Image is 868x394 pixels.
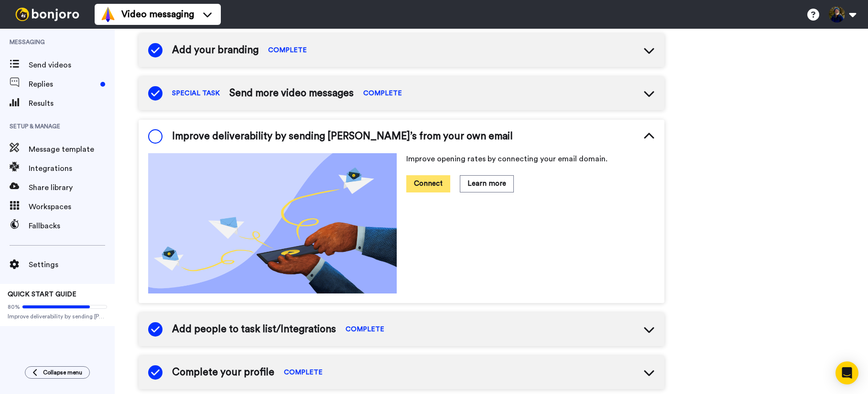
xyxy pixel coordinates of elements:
span: Settings [29,259,115,270]
span: COMPLETE [268,45,307,55]
span: Replies [29,79,97,90]
span: Send videos [29,59,115,71]
span: Results [29,98,115,109]
div: Open Intercom Messenger [835,361,858,384]
span: QUICK START GUIDE [8,291,76,298]
img: bj-logo-header-white.svg [11,8,83,21]
span: Fallbacks [29,220,115,232]
span: Integrations [29,163,115,174]
img: vm-color.svg [100,7,116,22]
span: Video messaging [121,8,194,21]
button: Learn more [460,175,514,192]
span: Send more video messages [229,86,354,101]
span: Add people to task list/Integrations [172,322,336,337]
span: SPECIAL TASK [172,89,220,98]
span: Collapse menu [43,369,82,376]
p: Improve opening rates by connecting your email domain. [406,153,655,165]
span: COMPLETE [284,368,323,377]
span: 80% [8,303,20,311]
span: COMPLETE [346,325,384,334]
span: Improve deliverability by sending [PERSON_NAME]’s from your own email [172,129,513,144]
span: Workspaces [29,201,115,213]
img: dd6c8a9f1ed48e0e95fda52f1ebb0ebe.png [148,153,397,293]
span: Add your branding [172,43,259,57]
span: Improve deliverability by sending [PERSON_NAME]’s from your own email [8,313,107,320]
span: Complete your profile [172,365,274,380]
span: COMPLETE [363,89,402,98]
span: Share library [29,182,115,193]
span: Message template [29,144,115,155]
button: Collapse menu [25,366,90,379]
button: Connect [406,175,450,192]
